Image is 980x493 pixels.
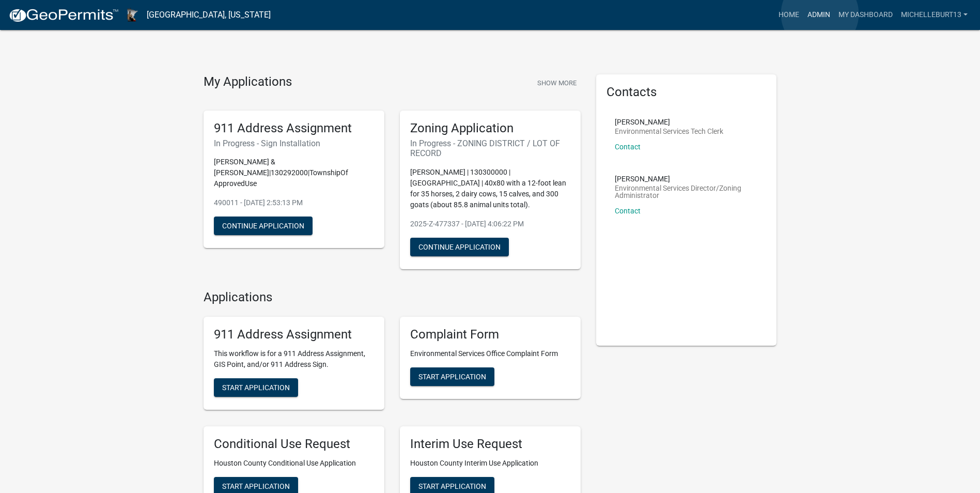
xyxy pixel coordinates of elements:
h4: Applications [204,290,581,305]
h5: Contacts [606,85,767,100]
p: [PERSON_NAME] | 130300000 | [GEOGRAPHIC_DATA] | 40x80 with a 12-foot lean for 35 horses, 2 dairy ... [410,167,570,210]
h5: Zoning Application [410,121,570,136]
a: michelleburt13 [897,5,972,25]
button: Start Application [410,367,494,386]
img: Houston County, Minnesota [127,8,138,22]
h5: Conditional Use Request [214,437,374,452]
h5: Complaint Form [410,327,570,342]
p: 2025-Z-477337 - [DATE] 4:06:22 PM [410,219,570,229]
h5: 911 Address Assignment [214,327,374,342]
p: 490011 - [DATE] 2:53:13 PM [214,197,374,208]
span: Start Application [418,373,486,381]
a: Admin [803,5,834,25]
button: Show More [533,74,581,91]
a: Contact [615,207,641,215]
p: This workflow is for a 911 Address Assignment, GIS Point, and/or 911 Address Sign. [214,348,374,370]
p: Environmental Services Office Complaint Form [410,348,570,359]
button: Continue Application [410,238,509,256]
span: Start Application [222,383,290,392]
p: Environmental Services Director/Zoning Administrator [615,184,758,199]
p: [PERSON_NAME] & [PERSON_NAME]|130292000|TownshipOf ApprovedUse [214,157,374,189]
button: Start Application [214,378,298,397]
a: My Dashboard [834,5,897,25]
a: [GEOGRAPHIC_DATA], [US_STATE] [147,6,271,24]
p: Houston County Interim Use Application [410,458,570,469]
p: Houston County Conditional Use Application [214,458,374,469]
span: Start Application [418,482,486,490]
h5: 911 Address Assignment [214,121,374,136]
p: Environmental Services Tech Clerk [615,128,723,135]
h6: In Progress - ZONING DISTRICT / LOT OF RECORD [410,138,570,158]
h5: Interim Use Request [410,437,570,452]
button: Continue Application [214,217,313,235]
p: [PERSON_NAME] [615,118,723,126]
h4: My Applications [204,74,292,90]
h6: In Progress - Sign Installation [214,138,374,148]
a: Contact [615,143,641,151]
p: [PERSON_NAME] [615,175,758,182]
span: Start Application [222,482,290,490]
a: Home [774,5,803,25]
